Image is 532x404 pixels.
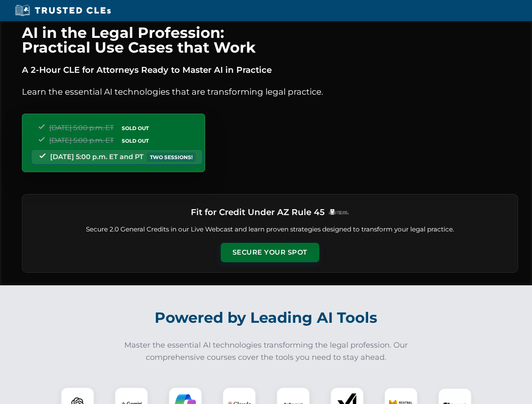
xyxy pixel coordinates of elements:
[221,243,319,262] button: Secure Your Spot
[49,136,114,144] span: [DATE] 5:00 p.m. ET
[119,124,152,133] span: SOLD OUT
[119,339,414,364] p: Master the essential AI technologies transforming the legal profession. Our comprehensive courses...
[22,85,518,98] p: Learn the essential AI technologies that are transforming legal practice.
[22,25,518,55] h1: AI in the Legal Profession: Practical Use Cases that Work
[13,4,113,17] img: Trusted CLEs
[49,124,114,132] span: [DATE] 5:00 p.m. ET
[328,209,349,215] img: Logo
[22,63,518,77] p: A 2-Hour CLE for Attorneys Ready to Master AI in Practice
[191,205,325,220] h3: Fit for Credit Under AZ Rule 45
[119,136,152,145] span: SOLD OUT
[33,303,500,332] h2: Powered by Leading AI Tools
[32,225,508,234] p: Secure 2.0 General Credits in our Live Webcast and learn proven strategies designed to transform ...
